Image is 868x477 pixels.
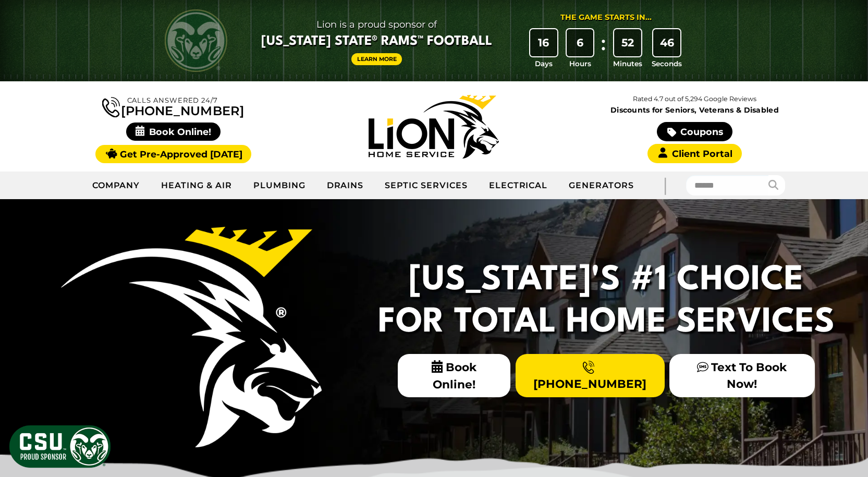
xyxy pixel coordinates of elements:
[316,173,375,199] a: Drains
[151,173,242,199] a: Heating & Air
[261,33,492,51] span: [US_STATE] State® Rams™ Football
[8,424,112,469] img: CSU Sponsor Badge
[598,29,608,69] div: :
[613,58,642,69] span: Minutes
[560,12,652,23] div: The Game Starts in...
[351,53,402,65] a: Learn More
[261,16,492,33] span: Lion is a proud sponsor of
[165,9,227,72] img: CSU Rams logo
[479,173,559,199] a: Electrical
[567,106,823,114] span: Discounts for Seniors, Veterans & Disabled
[558,173,644,199] a: Generators
[243,173,316,199] a: Plumbing
[374,173,478,199] a: Septic Services
[102,95,244,117] a: [PHONE_NUMBER]
[372,260,841,344] h2: [US_STATE]'s #1 Choice For Total Home Services
[530,29,557,56] div: 16
[569,58,591,69] span: Hours
[614,29,641,56] div: 52
[369,95,499,158] img: Lion Home Service
[82,173,151,199] a: Company
[564,93,825,105] p: Rated 4.7 out of 5,294 Google Reviews
[126,123,221,141] span: Book Online!
[652,58,682,69] span: Seconds
[516,354,665,397] a: [PHONE_NUMBER]
[669,354,814,397] a: Text To Book Now!
[398,354,511,397] span: Book Online!
[657,122,732,141] a: Coupons
[535,58,553,69] span: Days
[567,29,594,56] div: 6
[647,144,741,163] a: Client Portal
[653,29,680,56] div: 46
[95,145,251,163] a: Get Pre-Approved [DATE]
[644,172,686,199] div: |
